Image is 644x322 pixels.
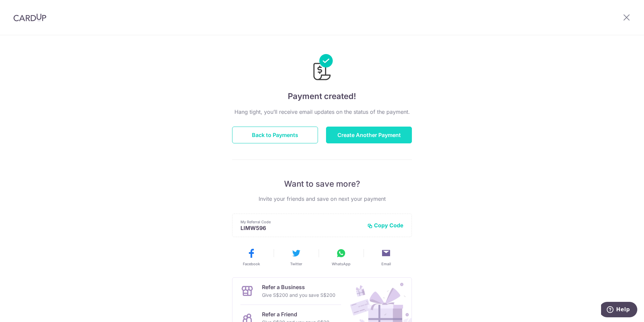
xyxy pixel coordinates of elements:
button: WhatsApp [321,248,361,267]
p: LIMW596 [240,225,362,231]
p: My Referral Code [240,219,362,225]
button: Facebook [231,248,271,267]
button: Email [366,248,406,267]
h4: Payment created! [232,90,412,102]
img: Payments [311,54,333,82]
p: Refer a Friend [262,310,329,318]
span: WhatsApp [332,261,351,267]
span: Twitter [290,261,302,267]
p: Hang tight, you’ll receive email updates on the status of the payment. [232,108,412,116]
button: Back to Payments [232,127,318,143]
img: CardUp [13,13,46,21]
p: Refer a Business [262,283,335,291]
span: Email [381,261,391,267]
p: Want to save more? [232,179,412,189]
span: Facebook [243,261,260,267]
button: Twitter [276,248,316,267]
iframe: Opens a widget where you can find more information [601,302,637,319]
button: Create Another Payment [326,127,412,143]
button: Copy Code [367,222,404,229]
p: Give S$200 and you save S$200 [262,291,335,299]
p: Invite your friends and save on next your payment [232,195,412,203]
